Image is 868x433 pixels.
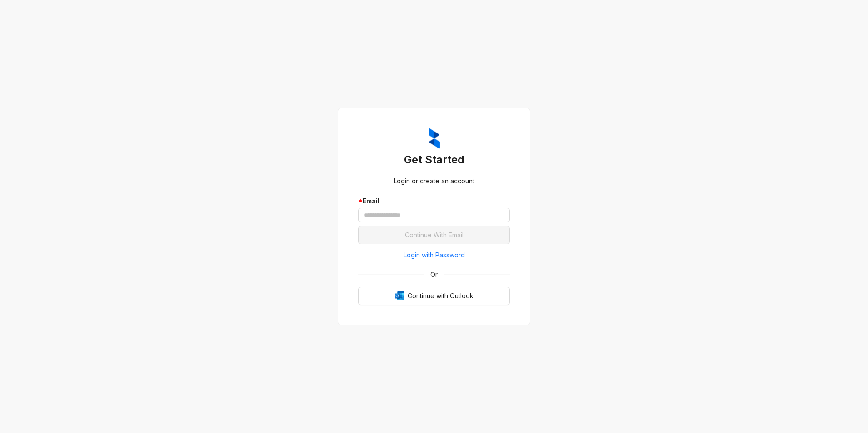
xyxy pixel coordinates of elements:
[358,196,510,206] div: Email
[358,287,510,305] button: OutlookContinue with Outlook
[358,176,510,186] div: Login or create an account
[424,270,444,280] span: Or
[404,250,465,260] span: Login with Password
[358,153,510,167] h3: Get Started
[429,128,440,149] img: ZumaIcon
[395,291,404,300] img: Outlook
[358,248,510,262] button: Login with Password
[408,291,473,301] span: Continue with Outlook
[358,226,510,244] button: Continue With Email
